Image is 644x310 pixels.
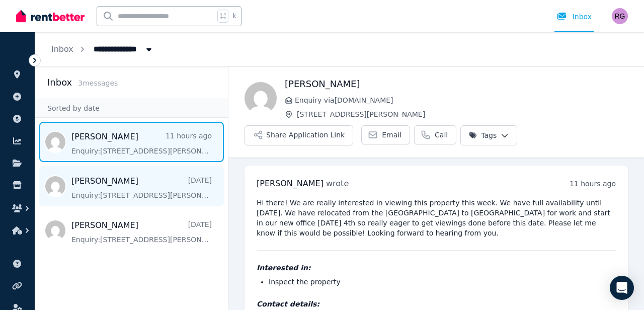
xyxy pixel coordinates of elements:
h1: [PERSON_NAME] [285,77,628,91]
span: k [232,12,236,20]
img: Rebecca Sutton [245,82,277,114]
h4: Contact details: [257,299,616,309]
a: [PERSON_NAME][DATE]Enquiry:[STREET_ADDRESS][PERSON_NAME]. [71,219,212,245]
li: Inspect the property [269,277,616,287]
h2: Inbox [47,75,72,90]
div: Open Intercom Messenger [610,276,634,300]
img: RentBetter [16,9,85,24]
a: Inbox [51,44,73,54]
span: Enquiry via [DOMAIN_NAME] [295,95,628,105]
button: Share Application Link [245,125,353,145]
button: Tags [460,125,517,145]
span: Tags [469,130,497,140]
span: Call [435,130,448,140]
time: 11 hours ago [570,180,616,188]
nav: Message list [35,118,228,255]
a: [PERSON_NAME]11 hours agoEnquiry:[STREET_ADDRESS][PERSON_NAME]. [71,131,212,156]
img: Russel Gordon [612,8,628,24]
div: Inbox [556,12,592,22]
span: [STREET_ADDRESS][PERSON_NAME] [297,109,628,119]
span: 3 message s [78,79,118,87]
span: [PERSON_NAME] [257,179,324,188]
span: Email [382,130,401,140]
nav: Breadcrumb [35,32,170,66]
h4: Interested in: [257,263,616,273]
a: [PERSON_NAME][DATE]Enquiry:[STREET_ADDRESS][PERSON_NAME]. [71,175,212,200]
pre: Hi there! We are really interested in viewing this property this week. We have full availability ... [257,198,616,238]
span: wrote [326,179,349,188]
a: Email [361,125,410,144]
a: Call [414,125,456,144]
div: Sorted by date [35,99,228,118]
